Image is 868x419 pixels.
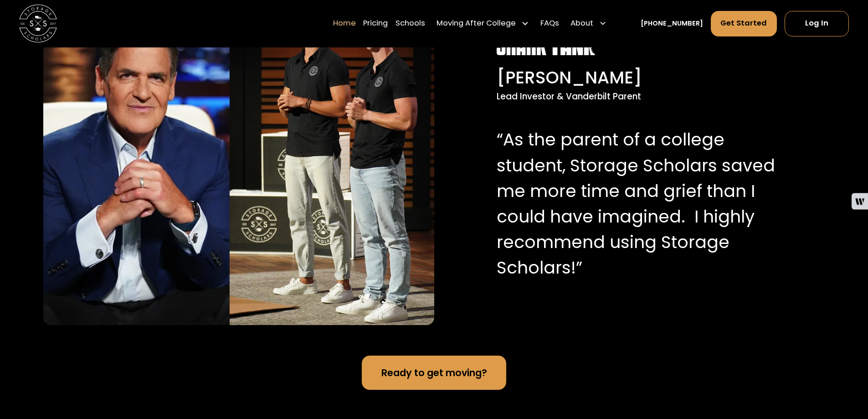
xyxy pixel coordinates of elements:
[362,356,506,390] a: Ready to get moving?
[333,10,356,37] a: Home
[363,10,388,37] a: Pricing
[497,90,777,103] div: Lead Investor & Vanderbilt Parent
[381,366,487,380] div: Ready to get moving?
[711,11,777,36] a: Get Started
[570,18,593,30] div: About
[19,5,57,42] img: Storage Scholars main logo
[395,10,425,37] a: Schools
[497,65,777,90] div: [PERSON_NAME]
[497,127,777,280] p: “As the parent of a college student, Storage Scholars saved me more time and grief than I could h...
[641,19,703,29] a: [PHONE_NUMBER]
[540,10,559,37] a: FAQs
[785,11,849,36] a: Log In
[433,10,533,37] div: Moving After College
[437,18,516,30] div: Moving After College
[567,10,611,37] div: About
